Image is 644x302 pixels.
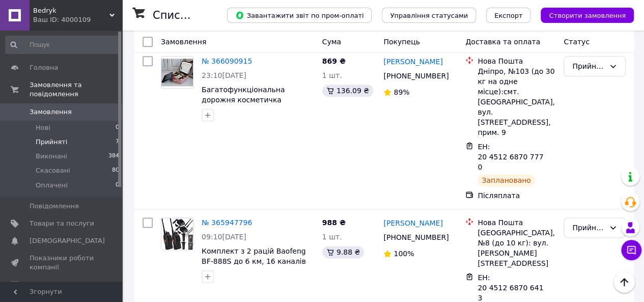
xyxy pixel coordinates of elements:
[30,80,122,99] span: Замовлення та повідомлення
[478,273,543,302] span: ЕН: 20 4512 6870 6413
[394,250,414,258] span: 100%
[381,69,449,83] div: [PHONE_NUMBER]
[202,247,306,286] a: Комплект з 2 рацій Baofeng BF-888S до 6 км, 16 каналів для мисливців, рибалок, охорони PGP
[235,11,363,20] span: Завантажити звіт по пром-оплаті
[322,71,342,79] span: 1 шт.
[30,254,94,272] span: Показники роботи компанії
[564,38,590,46] span: Статус
[161,217,193,250] a: Фото товару
[161,59,193,86] img: Фото товару
[381,230,449,244] div: [PHONE_NUMBER]
[36,166,70,175] span: Скасовані
[36,181,68,190] span: Оплачені
[30,219,94,228] span: Товари та послуги
[465,38,540,46] span: Доставка та оплата
[383,38,419,46] span: Покупець
[30,236,105,245] span: [DEMOGRAPHIC_DATA]
[621,240,641,260] button: Чат з покупцем
[572,222,605,233] div: Прийнято
[202,233,246,241] span: 09:10[DATE]
[322,85,373,97] div: 136.09 ₴
[478,56,555,66] div: Нова Пошта
[383,218,442,228] a: [PERSON_NAME]
[394,88,409,96] span: 89%
[202,218,252,227] a: № 365947796
[202,71,246,79] span: 23:10[DATE]
[478,66,555,138] div: Дніпро, №103 (до 30 кг на одне місце):смт. [GEOGRAPHIC_DATA], вул. [STREET_ADDRESS], прим. 9
[108,152,119,161] span: 384
[161,56,193,89] a: Фото товару
[112,166,119,175] span: 80
[36,123,50,132] span: Нові
[33,6,109,15] span: Bedryk
[478,228,555,268] div: [GEOGRAPHIC_DATA], №8 (до 10 кг): вул. [PERSON_NAME][STREET_ADDRESS]
[478,190,555,201] div: Післяплата
[530,11,634,19] a: Створити замовлення
[116,123,119,132] span: 0
[5,36,120,54] input: Пошук
[30,202,79,211] span: Повідомлення
[572,61,605,72] div: Прийнято
[541,8,634,23] button: Створити замовлення
[478,143,543,171] span: ЕН: 20 4512 6870 7770
[322,218,346,227] span: 988 ₴
[382,8,476,23] button: Управління статусами
[549,12,626,19] span: Створити замовлення
[494,12,523,19] span: Експорт
[613,271,635,293] button: Наверх
[36,152,67,161] span: Виконані
[30,107,72,117] span: Замовлення
[30,281,56,290] span: Відгуки
[116,138,119,147] span: 7
[322,57,346,65] span: 869 ₴
[30,63,58,72] span: Головна
[227,8,372,23] button: Завантажити звіт по пром-оплаті
[383,57,442,67] a: [PERSON_NAME]
[202,86,313,134] a: Багатофункціональна дорожня косметичка органайзер для косметики з дзеркалом та підсвічуванням рож...
[33,15,122,24] div: Ваш ID: 4000109
[36,138,67,147] span: Прийняті
[478,217,555,228] div: Нова Пошта
[486,8,531,23] button: Експорт
[153,9,256,21] h1: Список замовлень
[161,218,193,250] img: Фото товару
[478,174,535,186] div: Заплановано
[202,57,252,65] a: № 366090915
[322,38,341,46] span: Cума
[322,233,342,241] span: 1 шт.
[161,38,206,46] span: Замовлення
[322,246,364,258] div: 9.88 ₴
[390,12,468,19] span: Управління статусами
[116,181,119,190] span: 0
